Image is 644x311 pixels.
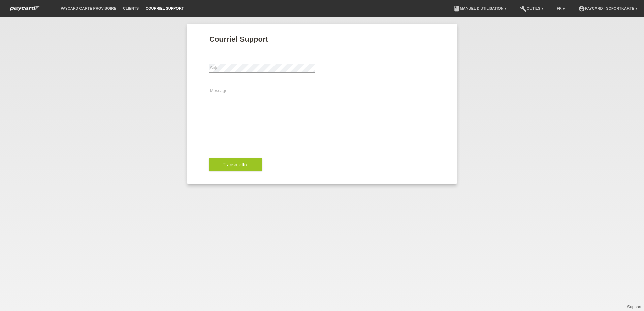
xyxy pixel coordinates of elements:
[209,158,262,171] button: Transmettre
[223,162,249,167] span: Transmettre
[553,6,568,10] a: FR ▾
[142,6,187,10] a: Courriel Support
[578,5,585,12] i: account_circle
[453,5,460,12] i: book
[7,8,44,13] a: paycard Sofortkarte
[520,5,527,12] i: build
[120,6,142,10] a: Clients
[575,6,641,10] a: account_circlepaycard - Sofortkarte ▾
[450,6,510,10] a: bookManuel d’utilisation ▾
[7,5,44,12] img: paycard Sofortkarte
[57,6,120,10] a: paycard carte provisoire
[517,6,547,10] a: buildOutils ▾
[209,35,435,43] h1: Courriel Support
[627,305,641,309] a: Support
